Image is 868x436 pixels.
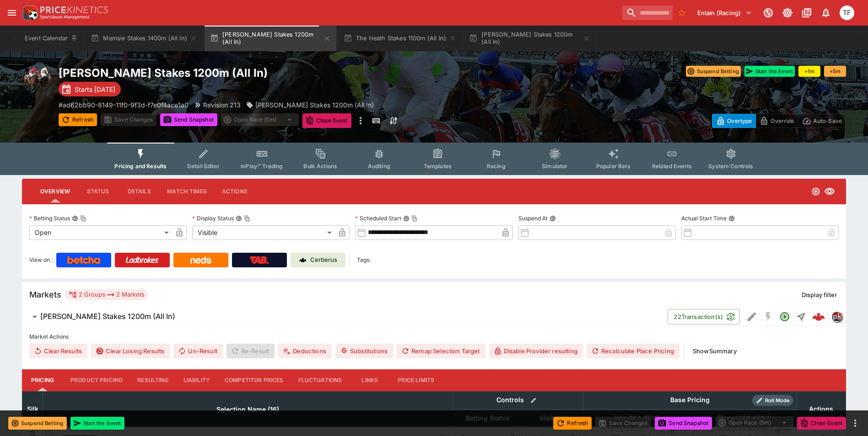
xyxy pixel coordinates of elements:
[837,3,857,23] button: Tom Flynn
[812,310,825,323] img: logo-cerberus--red.svg
[40,15,90,19] img: Sportsbook Management
[29,330,839,344] label: Market Actions
[403,215,410,222] button: Scheduled StartCopy To Clipboard
[712,114,846,128] div: Start From
[667,394,713,406] div: Base Pricing
[160,113,217,126] button: Send Snapshot
[244,215,250,222] button: Copy To Clipboard
[214,181,255,202] button: Actions
[798,5,815,21] button: Documentation
[299,256,307,264] img: Cerberus
[779,311,790,322] svg: Open
[77,181,119,202] button: Status
[357,253,371,267] label: Tags:
[652,163,692,170] span: Related Events
[22,66,51,95] img: horse_racing.png
[20,4,38,22] img: PriceKinetics Logo
[29,344,87,358] button: Clear Results
[755,114,798,128] button: Override
[622,5,673,20] input: search
[72,215,78,222] button: Betting StatusCopy To Clipboard
[40,312,175,321] h6: [PERSON_NAME] Stakes 1200m (All In)
[173,344,222,358] button: Un-Result
[22,391,43,426] th: Silk
[8,417,67,430] button: Suspend Betting
[681,214,727,222] p: Actual Start Time
[69,289,145,300] div: 2 Groups 2 Markets
[91,344,170,358] button: Clear Losing Results
[550,215,556,222] button: Suspend At
[824,66,846,77] button: +5m
[542,163,567,170] span: Simulator
[22,369,63,391] button: Pricing
[655,417,712,430] button: Send Snapshot
[798,114,846,128] button: Auto-Save
[349,369,390,391] button: Links
[19,26,83,51] button: Event Calendar
[355,113,366,128] button: more
[728,215,735,222] button: Actual Start Time
[29,253,53,267] label: View on :
[813,116,842,126] p: Auto-Save
[528,394,539,406] button: Bulk edit
[796,391,846,426] th: Actions
[22,308,668,326] button: [PERSON_NAME] Stakes 1200m (All In)
[712,114,756,128] button: Overtype
[335,344,393,358] button: Substitutions
[760,308,776,325] button: SGM Disabled
[587,344,679,358] button: Recalculate Place Pricing
[850,418,861,429] button: more
[811,187,820,196] svg: Open
[119,181,160,202] button: Details
[226,344,275,358] span: Re-Result
[397,344,485,358] button: Remap Selection Target
[241,163,283,170] span: InPlay™ Trading
[29,225,172,240] div: Open
[278,344,332,358] button: Deductions
[310,255,337,265] p: Cerberus
[192,214,234,222] p: Display Status
[518,214,548,222] p: Suspend At
[355,214,401,222] p: Scheduled Start
[338,26,462,51] button: The Heath Stakes 1100m (All In)
[67,256,100,264] img: Betcha
[187,163,220,170] span: Detail Editor
[107,143,760,175] div: Event type filters
[453,391,583,409] th: Controls
[489,344,583,358] button: Disable Provider resulting
[250,256,269,264] img: TabNZ
[708,163,753,170] span: System Controls
[840,5,854,20] div: Tom Flynn
[727,116,752,126] p: Overtype
[70,417,124,430] button: Start the Event
[291,253,345,267] a: Cerberus
[797,417,846,430] button: Close Event
[303,163,337,170] span: Bulk Actions
[744,308,760,325] button: Edit Detail
[832,312,842,322] img: pricekinetics
[716,416,793,429] div: split button
[761,397,793,404] span: Roll Mode
[217,369,291,391] button: Competitor Prices
[80,215,86,222] button: Copy To Clipboard
[190,256,211,264] img: Neds
[63,369,130,391] button: Product Pricing
[686,66,741,77] button: Suspend Betting
[771,116,794,126] p: Override
[553,417,592,430] button: Refresh
[487,163,506,170] span: Racing
[776,308,793,325] button: Open
[760,5,776,21] button: Connected to PK
[464,26,595,51] button: [PERSON_NAME] Stakes 1200m (All In)
[411,215,418,222] button: Copy To Clipboard
[368,163,390,170] span: Auditing
[752,395,793,406] div: Show/hide Price Roll mode configuration.
[114,163,167,170] span: Pricing and Results
[192,225,335,240] div: Visible
[818,5,834,21] button: Notifications
[824,186,835,197] svg: Visible
[796,287,842,302] button: Display filter
[29,289,61,300] h5: Markets
[793,308,809,325] button: Straight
